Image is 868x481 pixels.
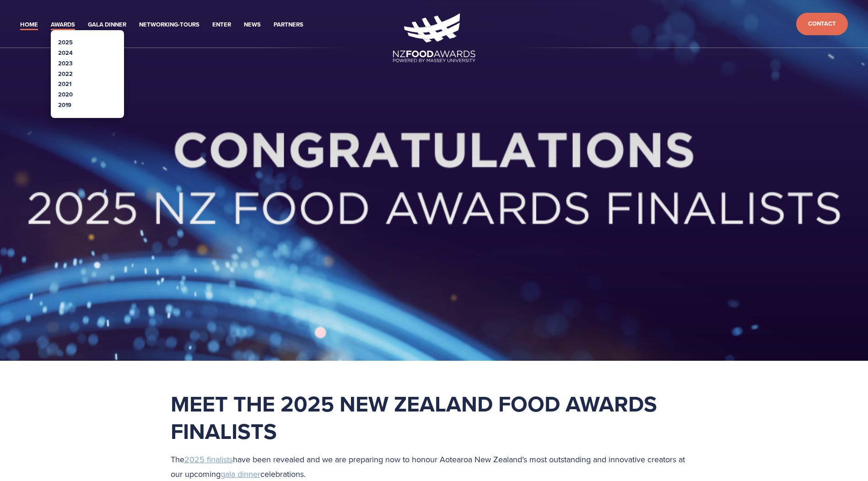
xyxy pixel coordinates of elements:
[58,80,71,88] a: 2021
[58,48,73,57] a: 2024
[171,452,698,481] p: The have been revealed and we are preparing now to honour Aotearoa New Zealand’s most outstanding...
[51,20,75,30] a: Awards
[88,20,126,30] a: Gala Dinner
[58,101,71,109] a: 2019
[244,20,261,30] a: News
[274,20,303,30] a: Partners
[796,13,848,35] a: Contact
[58,69,73,78] a: 2022
[58,90,73,99] a: 2020
[171,388,663,447] strong: Meet the 2025 New Zealand Food Awards Finalists
[221,468,260,480] a: gala dinner
[212,20,231,30] a: Enter
[139,20,199,30] a: Networking-Tours
[58,38,73,47] a: 2025
[20,20,38,30] a: Home
[58,59,73,68] a: 2023
[184,454,233,465] a: 2025 finalists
